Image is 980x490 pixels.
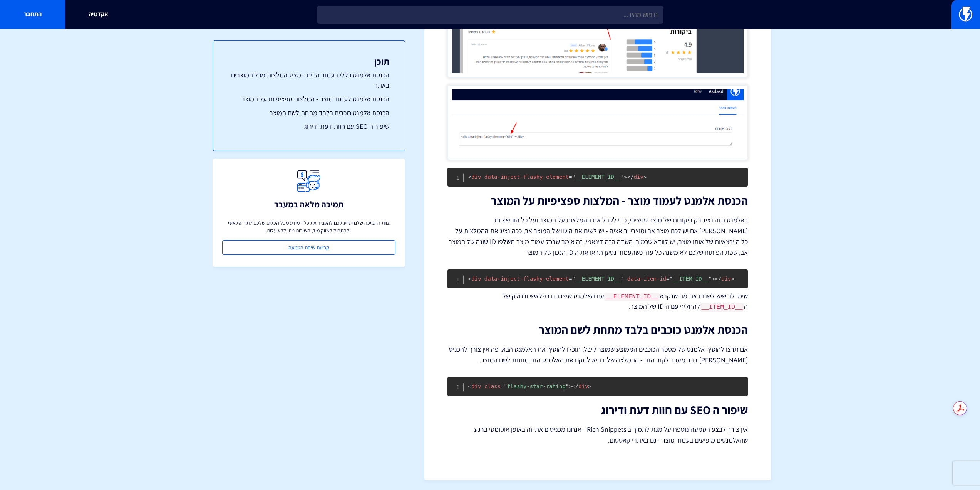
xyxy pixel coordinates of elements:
[484,383,501,389] span: class
[643,174,647,180] span: >
[569,174,572,180] span: =
[468,174,471,180] span: <
[447,323,748,336] h2: הכנסת אלמנט כוכבים בלבד מתחת לשם המוצר
[588,383,591,389] span: >
[468,276,471,282] span: <
[569,174,624,180] span: __ELEMENT_ID__
[627,276,666,282] span: data-item-id
[624,174,627,180] span: >
[715,276,731,282] span: div
[447,344,748,365] p: אם תרצו להוסיף אלמנט של מספר הכוכבים הממוצע שמוצר קיבל, תוכלו להוסיף את האלמנט הבא, פה אין צורך ל...
[666,276,669,282] span: =
[627,174,634,180] span: </
[447,194,748,207] h2: הכנסת אלמנט לעמוד מוצר - המלצות ספציפיות על המוצר
[317,6,663,24] input: חיפוש מהיר...
[669,276,672,282] span: "
[572,174,575,180] span: "
[468,174,481,180] span: div
[569,276,572,282] span: =
[222,219,395,234] p: צוות התמיכה שלנו יסייע לכם להעביר את כל המידע מכל הכלים שלכם לתוך פלאשי ולהתחיל לשווק מיד, השירות...
[715,276,721,282] span: </
[228,94,389,104] a: הכנסת אלמנט לעמוד מוצר - המלצות ספציפיות על המוצר
[700,303,744,312] code: __ITEM_ID__
[572,383,588,389] span: div
[222,240,395,255] a: קביעת שיחת הטמעה
[468,383,471,389] span: <
[468,383,481,389] span: div
[228,70,389,90] a: הכנסת אלמנט כללי בעמוד הבית - מציג המלצות מכל המוצרים באתר
[274,200,343,209] h3: תמיכה מלאה במעבר
[731,276,734,282] span: >
[572,276,575,282] span: "
[572,383,578,389] span: </
[569,276,624,282] span: __ELEMENT_ID__
[708,276,711,282] span: "
[666,276,712,282] span: __ITEM_ID__
[501,383,504,389] span: =
[447,291,748,312] p: שימו לב שיש לשנות את מה שנקרא עם האלמנט שיצרתם בפלאשי ובחלק של ה להחליף עם ה ID של המוצר.
[468,276,481,282] span: div
[228,56,389,66] h3: תוכן
[228,108,389,118] a: הכנסת אלמנט כוכבים בלבד מתחת לשם המוצר
[501,383,569,389] span: flashy-star-rating
[484,174,569,180] span: data-inject-flashy-element
[621,174,624,180] span: "
[566,383,569,389] span: "
[627,174,643,180] span: div
[484,276,569,282] span: data-inject-flashy-element
[712,276,715,282] span: >
[604,293,660,301] code: __ELEMENT_ID__
[447,424,748,446] p: אין צורך לבצע הטמעה נוספת על מנת לתמוך ב Rich Snippets - אנחנו מכניסים את זה באופן אוטומטי ברגע ש...
[447,215,748,258] p: באלמנט הזה נציג רק ביקורות של מוצר ספציפי, כדי לקבל את ההמלצות על המוצר ועל כל הוריאציות [PERSON_...
[447,404,748,416] h2: שיפור ה SEO עם חוות דעת ודירוג
[504,383,507,389] span: "
[228,121,389,131] a: שיפור ה SEO עם חוות דעת ודירוג
[621,276,624,282] span: "
[569,383,572,389] span: >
